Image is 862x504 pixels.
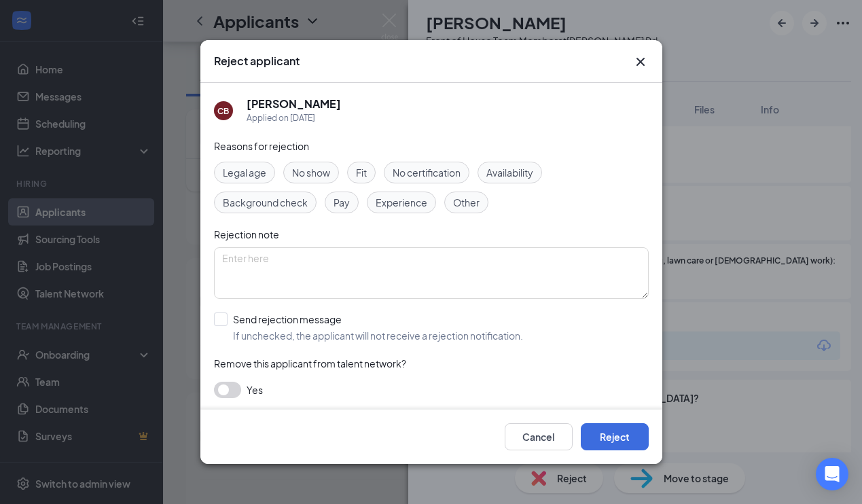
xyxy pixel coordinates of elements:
[453,195,480,210] span: Other
[247,96,341,111] h5: [PERSON_NAME]
[214,140,309,152] span: Reasons for rejection
[217,105,229,117] div: CB
[334,195,350,210] span: Pay
[214,228,279,240] span: Rejection note
[376,195,427,210] span: Experience
[223,165,266,180] span: Legal age
[393,165,461,180] span: No certification
[356,165,367,180] span: Fit
[214,54,300,69] h3: Reject applicant
[486,165,533,180] span: Availability
[214,357,406,370] span: Remove this applicant from talent network?
[247,111,341,125] div: Applied on [DATE]
[292,165,330,180] span: No show
[247,382,263,398] span: Yes
[816,458,848,490] div: Open Intercom Messenger
[505,423,573,450] button: Cancel
[632,54,649,70] svg: Cross
[632,54,649,70] button: Close
[581,423,649,450] button: Reject
[223,195,308,210] span: Background check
